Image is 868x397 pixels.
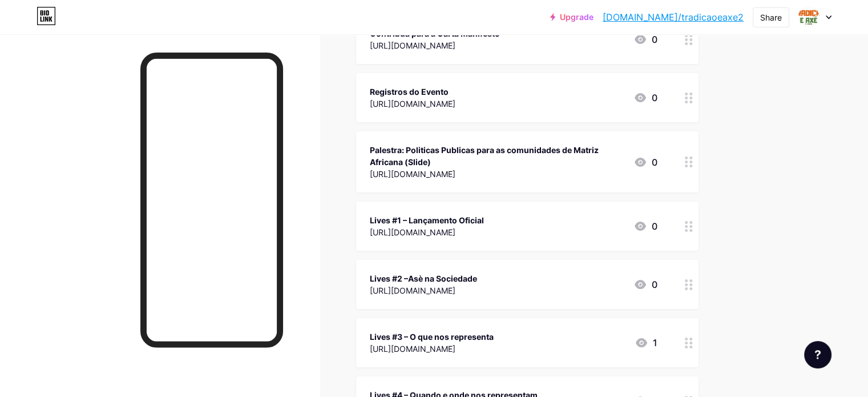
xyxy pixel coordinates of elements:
[603,10,744,24] a: [DOMAIN_NAME]/tradicaoeaxe2
[798,6,819,28] img: tradicaoeaxe2
[633,33,657,46] div: 0
[633,219,657,233] div: 0
[633,155,657,169] div: 0
[370,86,455,98] div: Registros do Evento
[370,214,484,226] div: Lives #1 – Lançamento Oficial
[550,13,594,22] a: Upgrade
[370,343,494,355] div: [URL][DOMAIN_NAME]
[370,168,624,180] div: [URL][DOMAIN_NAME]
[370,144,624,168] div: Palestra: Politicas Publicas para as comunidades de Matriz Africana (Slide)
[370,226,484,238] div: [URL][DOMAIN_NAME]
[370,98,455,110] div: [URL][DOMAIN_NAME]
[635,336,657,350] div: 1
[760,11,782,23] div: Share
[633,91,657,105] div: 0
[633,278,657,291] div: 0
[370,39,500,51] div: [URL][DOMAIN_NAME]
[370,272,477,284] div: Lives #2 –Asè na Sociedade
[370,284,477,296] div: [URL][DOMAIN_NAME]
[370,331,494,343] div: Lives #3 – O que nos representa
